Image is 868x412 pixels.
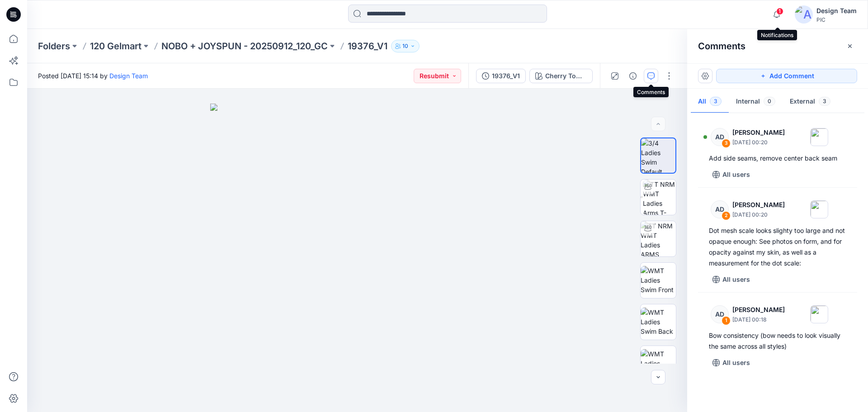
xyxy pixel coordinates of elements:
img: WMT Ladies Swim Left [641,349,676,378]
p: [PERSON_NAME] [732,304,785,315]
div: AD [711,305,729,323]
p: [DATE] 00:20 [732,138,785,147]
button: All [691,90,729,114]
span: 1 [776,8,783,15]
span: 3 [710,97,722,106]
div: 19376_V1 [492,71,520,81]
p: All users [722,169,750,180]
button: Details [626,69,640,83]
img: WMT Ladies Swim Back [641,308,676,336]
span: 3 [819,97,830,106]
span: Posted [DATE] 15:14 by [38,71,148,81]
img: TT NRM WMT Ladies Arms T-POSE [643,180,676,215]
h2: Comments [698,41,745,52]
button: Add Comment [716,69,857,83]
div: Bow consistency (bow needs to look visually the same across all styles) [709,330,846,352]
img: avatar [795,5,813,24]
div: Design Team [816,5,857,16]
img: TT NRM WMT Ladies ARMS DOWN [641,221,676,256]
button: All users [709,167,754,182]
a: Design Team [109,72,148,80]
div: AD [711,128,729,146]
div: 3 [722,139,731,148]
button: All users [709,272,754,287]
p: [DATE] 00:18 [732,315,785,324]
div: Dot mesh scale looks slighty too large and not opaque enough: See photos on form, and for opacity... [709,225,846,269]
button: Internal [729,90,783,114]
div: 2 [722,211,731,220]
p: [DATE] 00:20 [732,210,785,219]
button: Cherry Tomato [529,69,593,83]
p: 10 [402,41,408,51]
p: 19376_V1 [348,40,387,52]
div: Add side seams, remove center back seam [709,153,846,164]
button: 19376_V1 [476,69,526,83]
img: 3/4 Ladies Swim Default [641,138,675,173]
p: [PERSON_NAME] [732,127,785,138]
div: 1 [722,316,731,325]
button: External [783,90,838,114]
button: 10 [391,40,420,52]
img: WMT Ladies Swim Front [641,266,676,294]
div: Cherry Tomato [545,71,587,81]
div: AD [711,200,729,218]
p: All users [722,274,750,285]
span: 0 [764,97,775,106]
a: NOBO + JOYSPUN - 20250912_120_GC [161,40,328,52]
p: All users [722,357,750,368]
div: PIC [816,16,857,23]
a: Folders [38,40,70,52]
button: All users [709,355,754,370]
p: [PERSON_NAME] [732,199,785,210]
a: 120 Gelmart [90,40,142,52]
